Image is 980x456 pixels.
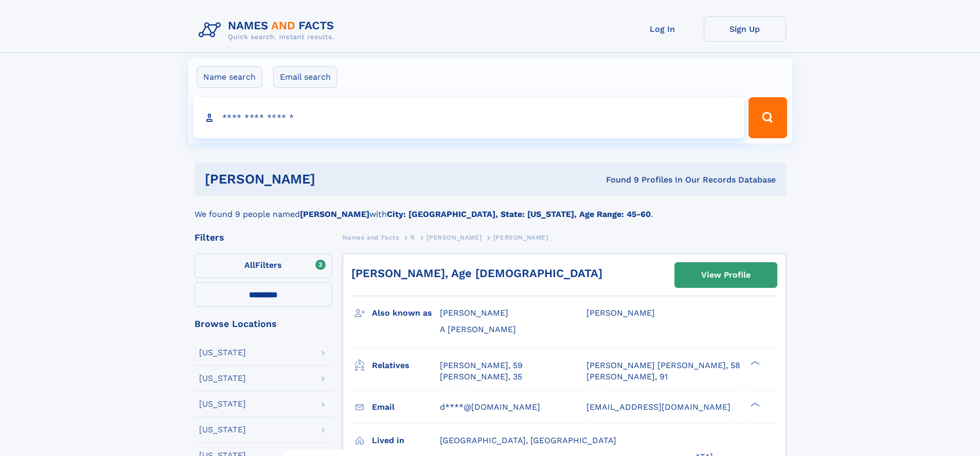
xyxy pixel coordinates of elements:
[194,196,786,221] div: We found 9 people named with .
[440,308,508,318] span: [PERSON_NAME]
[748,359,760,366] div: ❯
[675,263,777,287] a: View Profile
[193,97,744,138] input: search input
[205,173,461,186] h1: [PERSON_NAME]
[194,16,343,44] img: Logo Names and Facts
[586,360,740,371] a: [PERSON_NAME] [PERSON_NAME], 58
[197,66,262,88] label: Name search
[199,400,246,408] div: [US_STATE]
[426,231,482,244] a: [PERSON_NAME]
[194,233,332,242] div: Filters
[411,231,415,244] a: R
[194,319,332,329] div: Browse Locations
[621,16,704,42] a: Log In
[199,349,246,357] div: [US_STATE]
[440,435,616,445] span: [GEOGRAPHIC_DATA], [GEOGRAPHIC_DATA]
[273,66,337,88] label: Email search
[493,234,548,241] span: [PERSON_NAME]
[300,209,369,219] b: [PERSON_NAME]
[372,398,440,416] h3: Email
[343,231,399,244] a: Names and Facts
[440,371,522,382] a: [PERSON_NAME], 35
[440,324,516,334] span: A [PERSON_NAME]
[440,360,523,371] a: [PERSON_NAME], 59
[244,260,255,270] span: All
[586,308,655,318] span: [PERSON_NAME]
[411,234,415,241] span: R
[704,16,786,42] a: Sign Up
[460,174,776,186] div: Found 9 Profiles In Our Records Database
[586,402,730,412] span: [EMAIL_ADDRESS][DOMAIN_NAME]
[199,374,246,382] div: [US_STATE]
[748,401,760,408] div: ❯
[194,253,332,278] label: Filters
[372,432,440,449] h3: Lived in
[426,234,482,241] span: [PERSON_NAME]
[701,263,751,287] div: View Profile
[372,357,440,374] h3: Relatives
[749,97,787,138] button: Search Button
[372,304,440,322] h3: Also known as
[351,267,602,280] a: [PERSON_NAME], Age [DEMOGRAPHIC_DATA]
[586,371,668,382] a: [PERSON_NAME], 91
[199,426,246,434] div: [US_STATE]
[387,209,651,219] b: City: [GEOGRAPHIC_DATA], State: [US_STATE], Age Range: 45-60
